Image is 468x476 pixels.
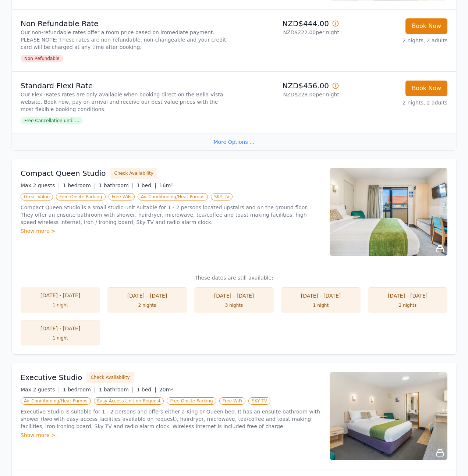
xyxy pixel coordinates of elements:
[21,274,447,281] p: These dates are still available:
[12,134,456,150] div: More Options ...
[28,325,93,332] div: [DATE] - [DATE]
[21,55,63,62] span: Non Refundable
[63,182,96,188] span: 1 bedroom |
[21,18,231,29] p: Non Refundable Rate
[99,387,134,392] span: 1 bathroom |
[21,372,82,383] h3: Executive Studio
[405,81,447,96] button: Book Now
[288,292,353,299] div: [DATE] - [DATE]
[28,335,93,341] div: 1 night
[94,397,164,405] span: Easy Access Unit on Request
[202,302,266,308] div: 3 nights
[56,193,105,200] span: Free Onsite Parking
[21,387,60,392] span: Max 2 guests |
[21,91,231,113] p: Our Flexi-Rates rates are only available when booking direct on the Bella Vista website. Book now...
[375,292,440,299] div: [DATE] - [DATE]
[21,397,91,405] span: Air Conditioning/Heat Pumps
[237,29,339,36] p: NZD$222.00 per night
[237,81,339,91] p: NZD$456.00
[136,387,156,392] span: 1 bed |
[288,302,353,308] div: 1 night
[211,193,233,200] span: SKY TV
[21,29,231,51] p: Our non-refundable rates offer a room price based on immediate payment. PLEASE NOTE: These rates ...
[345,99,447,106] p: 2 nights, 2 adults
[21,81,231,91] p: Standard Flexi Rate
[115,302,180,308] div: 2 nights
[21,117,83,124] span: Free Cancellation until ...
[375,302,440,308] div: 2 nights
[110,168,157,179] button: Check Availability
[237,18,339,29] p: NZD$444.00
[28,292,93,299] div: [DATE] - [DATE]
[159,387,173,392] span: 20m²
[202,292,266,299] div: [DATE] - [DATE]
[63,387,96,392] span: 1 bedroom |
[21,168,106,178] h3: Compact Queen Studio
[21,431,321,439] div: Show more >
[159,182,173,188] span: 16m²
[167,397,216,405] span: Free Onsite Parking
[136,182,156,188] span: 1 bed |
[138,193,208,200] span: Air Conditioning/Heat Pumps
[248,397,270,405] span: SKY TV
[21,193,53,200] span: Great Value
[28,302,93,308] div: 1 night
[345,37,447,44] p: 2 nights, 2 adults
[405,18,447,34] button: Book Now
[21,182,60,188] span: Max 2 guests |
[21,227,321,235] div: Show more >
[237,91,339,98] p: NZD$228.00 per night
[115,292,180,299] div: [DATE] - [DATE]
[219,397,246,405] span: Free WiFi
[86,372,134,383] button: Check Availability
[21,204,321,226] p: Compact Queen Studio is a small studio unit suitable for 1 - 2 persons located upstairs and on th...
[21,408,321,430] p: Executive Studio is suitable for 1 - 2 persons and offers either a King or Queen bed. It has an e...
[99,182,134,188] span: 1 bathroom |
[109,193,135,200] span: Free WiFi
